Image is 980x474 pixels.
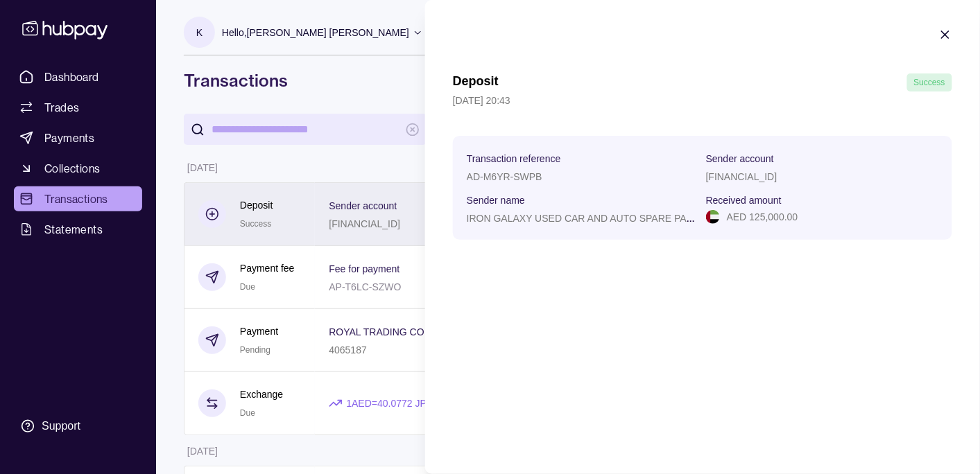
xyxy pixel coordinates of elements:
p: Sender account [706,153,774,164]
h1: Deposit [453,73,499,91]
p: AD-M6YR-SWPB [467,171,542,182]
p: AED 125,000.00 [727,209,798,225]
p: Sender name [467,195,525,206]
p: [DATE] 20:43 [453,93,952,108]
p: Received amount [706,195,782,206]
span: Success [914,78,945,87]
p: IRON GALAXY USED CAR AND AUTO SPARE PART [467,211,700,225]
p: Transaction reference [467,153,561,164]
p: [FINANCIAL_ID] [706,171,777,182]
img: ae [706,210,720,224]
